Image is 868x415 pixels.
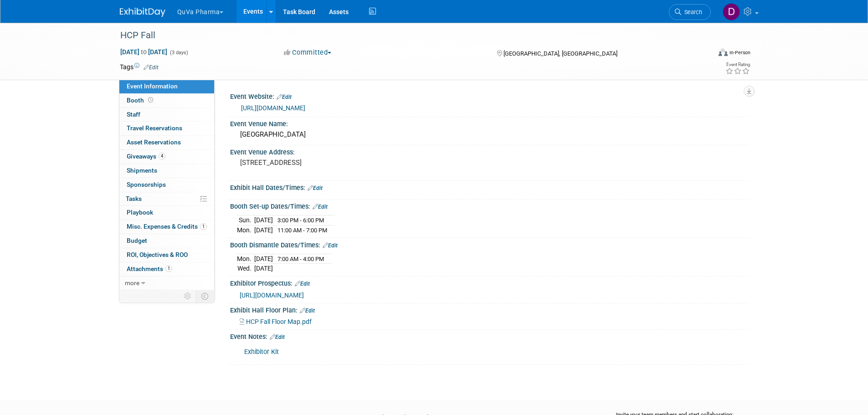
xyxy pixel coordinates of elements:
span: Sponsorships [127,181,166,188]
a: Search [669,4,711,20]
td: Mon. [237,225,254,235]
a: Edit [313,204,328,210]
a: Tasks [119,192,214,206]
span: Booth [127,97,155,104]
a: Edit [144,64,159,71]
span: Event Information [127,82,178,90]
a: Travel Reservations [119,122,214,135]
div: Event Venue Address: [230,145,749,157]
span: more [125,279,139,287]
div: Event Website: [230,90,749,102]
pre: [STREET_ADDRESS] [240,159,436,167]
a: Edit [277,94,292,100]
td: Tags [120,62,159,72]
span: Travel Reservations [127,124,182,132]
span: Booth not reserved yet [146,97,155,103]
a: Booth [119,94,214,108]
a: ROI, Objectives & ROO [119,248,214,262]
span: Staff [127,111,140,118]
div: Event Notes: [230,330,749,342]
div: [GEOGRAPHIC_DATA] [237,128,742,142]
span: 3:00 PM - 6:00 PM [277,217,324,224]
a: Exhibitor Kit [244,348,279,356]
a: Misc. Expenses & Credits1 [119,220,214,234]
a: more [119,277,214,290]
img: ExhibitDay [120,8,165,17]
td: Sun. [237,215,254,225]
a: Shipments [119,164,214,178]
span: Attachments [127,265,172,272]
td: Toggle Event Tabs [195,290,214,302]
div: Exhibit Hall Dates/Times: [230,181,749,193]
a: Edit [323,242,338,249]
a: Edit [270,334,285,340]
span: Budget [127,237,147,244]
a: Sponsorships [119,178,214,192]
span: ROI, Objectives & ROO [127,251,188,258]
span: 7:00 AM - 4:00 PM [277,256,324,262]
td: Mon. [237,254,254,264]
span: Search [681,9,702,15]
div: Booth Dismantle Dates/Times: [230,238,749,250]
span: [DATE] [DATE] [120,48,168,56]
span: 1 [165,265,172,272]
span: Giveaways [127,153,165,160]
a: [URL][DOMAIN_NAME] [240,292,304,299]
a: Event Information [119,80,214,93]
td: [DATE] [254,215,273,225]
div: Event Format [657,47,751,61]
a: [URL][DOMAIN_NAME] [241,104,305,112]
span: 4 [159,153,165,159]
span: Asset Reservations [127,138,181,146]
div: In-Person [729,49,750,56]
td: Wed. [237,264,254,273]
span: to [139,48,148,56]
span: 1 [200,223,207,230]
div: Exhibitor Prospectus: [230,277,749,288]
span: Playbook [127,209,153,216]
span: [GEOGRAPHIC_DATA], [GEOGRAPHIC_DATA] [503,50,617,57]
a: HCP Fall Floor Map.pdf [240,318,312,325]
td: [DATE] [254,264,273,273]
a: Playbook [119,206,214,220]
a: Budget [119,234,214,248]
img: Format-Inperson.png [719,49,728,56]
a: Attachments1 [119,262,214,276]
div: Event Rating [725,62,750,67]
a: Edit [300,307,315,314]
span: Shipments [127,167,157,174]
a: Staff [119,108,214,122]
div: Exhibit Hall Floor Plan: [230,303,749,315]
a: Edit [295,281,310,287]
img: Danielle Mitchell [723,3,740,20]
td: Personalize Event Tab Strip [180,290,196,302]
span: HCP Fall Floor Map.pdf [246,318,312,325]
span: (3 days) [169,50,188,56]
div: Booth Set-up Dates/Times: [230,200,749,211]
a: Asset Reservations [119,136,214,149]
a: Edit [308,185,323,191]
div: Event Venue Name: [230,117,749,128]
span: Tasks [126,195,142,202]
a: Giveaways4 [119,150,214,164]
span: Misc. Expenses & Credits [127,223,207,230]
td: [DATE] [254,254,273,264]
div: HCP Fall [117,27,697,44]
span: 11:00 AM - 7:00 PM [277,227,327,234]
button: Committed [281,48,335,57]
td: [DATE] [254,225,273,235]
